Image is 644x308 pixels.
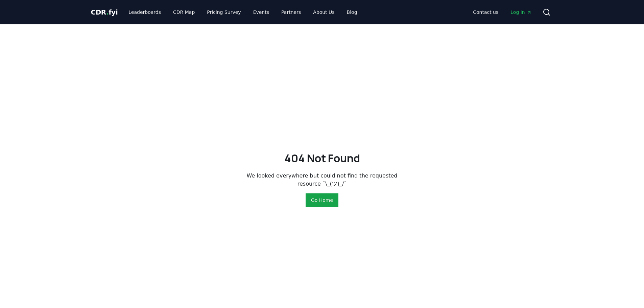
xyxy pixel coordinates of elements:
[91,7,118,17] a: CDR.fyi
[276,6,306,18] a: Partners
[341,6,363,18] a: Blog
[248,6,275,18] a: Events
[123,6,362,18] nav: Main
[510,9,531,16] span: Log in
[91,8,118,16] span: CDR fyi
[308,6,340,18] a: About Us
[468,6,504,18] a: Contact us
[468,6,537,18] nav: Main
[284,150,360,166] h2: 404 Not Found
[505,6,537,18] a: Log in
[201,6,246,18] a: Pricing Survey
[306,193,338,207] button: Go Home
[106,8,109,16] span: .
[168,6,200,18] a: CDR Map
[246,172,398,188] p: We looked everywhere but could not find the requested resource ¯\_(ツ)_/¯
[123,6,166,18] a: Leaderboards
